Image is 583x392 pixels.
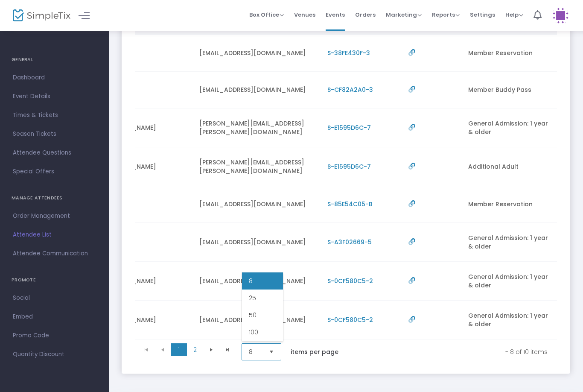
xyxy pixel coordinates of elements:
td: Chou [100,72,194,108]
kendo-pager-info: 1 - 8 of 10 items [356,343,548,360]
label: items per page [291,348,338,356]
td: General Admission: 1 year & older [463,262,557,301]
span: Social [13,293,96,304]
span: Season Tickets [13,129,96,140]
td: [PERSON_NAME] [100,108,194,147]
span: Order Management [13,211,96,222]
span: S-85E54C05-B [327,200,373,208]
span: Page 1 [171,343,187,356]
button: Select [265,344,277,360]
span: Box Office [249,11,284,19]
span: S-A3F02669-5 [327,238,372,246]
td: [EMAIL_ADDRESS][DOMAIN_NAME] [194,223,322,262]
td: [EMAIL_ADDRESS][DOMAIN_NAME] [194,72,322,108]
span: Settings [470,4,495,26]
span: Attendee Communication [13,248,96,259]
span: Help [505,11,523,19]
td: [EMAIL_ADDRESS][DOMAIN_NAME] [194,262,322,301]
span: Attendee Questions [13,147,96,158]
td: Member Buddy Pass [463,72,557,108]
span: 50 [249,311,257,319]
td: [PERSON_NAME][EMAIL_ADDRESS][PERSON_NAME][DOMAIN_NAME] [194,108,322,147]
span: Special Offers [13,166,96,177]
span: S-E1595D6C-7 [327,162,371,171]
span: Go to the next page [208,346,215,353]
div: Data table [135,5,557,339]
span: Times & Tickets [13,110,96,121]
td: General Admission: 1 year & older [463,108,557,147]
span: Dashboard [13,72,96,83]
td: [EMAIL_ADDRESS][DOMAIN_NAME] [194,301,322,339]
span: S-CF82A2A0-3 [327,85,373,94]
span: Venues [294,4,315,26]
td: General Admission: 1 year & older [463,223,557,262]
span: 8 [249,277,253,285]
td: General Admission: 1 year & older [463,301,557,339]
span: Quantity Discount [13,349,96,360]
span: Page 2 [187,343,203,356]
h4: MANAGE ATTENDEES [12,190,97,207]
span: 8 [249,348,262,356]
span: S-0CF580C5-2 [327,316,373,324]
td: [PERSON_NAME] [100,301,194,339]
td: [PERSON_NAME] [100,262,194,301]
td: [EMAIL_ADDRESS][DOMAIN_NAME] [194,186,322,223]
span: Go to the next page [203,343,219,356]
span: Orders [355,4,376,26]
td: Additional Adult [463,147,557,186]
td: [EMAIL_ADDRESS][DOMAIN_NAME] [194,35,322,72]
span: 100 [249,328,258,336]
span: Attendee List [13,229,96,240]
h4: GENERAL [12,51,97,68]
span: Event Details [13,91,96,102]
td: [PERSON_NAME] [100,147,194,186]
span: Embed [13,311,96,322]
span: Promo Code [13,330,96,341]
td: Chou [100,35,194,72]
span: Go to the last page [224,346,231,353]
td: Member Reservation [463,35,557,72]
td: Member Reservation [463,186,557,223]
span: S-E1595D6C-7 [327,123,371,132]
td: [PERSON_NAME][EMAIL_ADDRESS][PERSON_NAME][DOMAIN_NAME] [194,147,322,186]
span: S-0CF580C5-2 [327,277,373,285]
span: 25 [249,294,256,302]
span: Marketing [386,11,422,19]
span: Reports [432,11,460,19]
td: Fields [100,186,194,223]
td: Hill [100,223,194,262]
h4: PROMOTE [12,272,97,289]
span: S-38FE430F-3 [327,49,370,57]
span: Go to the last page [219,343,236,356]
span: Events [326,4,345,26]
